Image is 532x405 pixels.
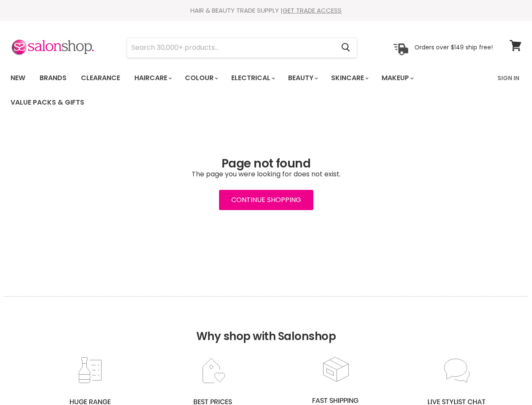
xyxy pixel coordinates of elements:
[4,66,492,115] ul: Main menu
[219,190,313,210] a: Continue Shopping
[414,43,493,51] p: Orders over $149 ship free!
[4,69,32,87] a: New
[179,69,223,87] a: Colour
[325,69,374,87] a: Skincare
[11,157,521,170] h1: Page not found
[375,69,419,87] a: Makeup
[75,69,126,87] a: Clearance
[127,38,334,57] input: Search
[4,94,91,111] a: Value Packs & Gifts
[225,69,280,87] a: Electrical
[128,69,177,87] a: Haircare
[33,69,73,87] a: Brands
[283,6,342,15] a: GET TRADE ACCESS
[11,170,521,178] p: The page you were looking for does not exist.
[4,296,528,356] h2: Why shop with Salonshop
[282,69,323,87] a: Beauty
[127,38,357,58] form: Product
[334,38,357,57] button: Search
[492,69,524,87] a: Sign In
